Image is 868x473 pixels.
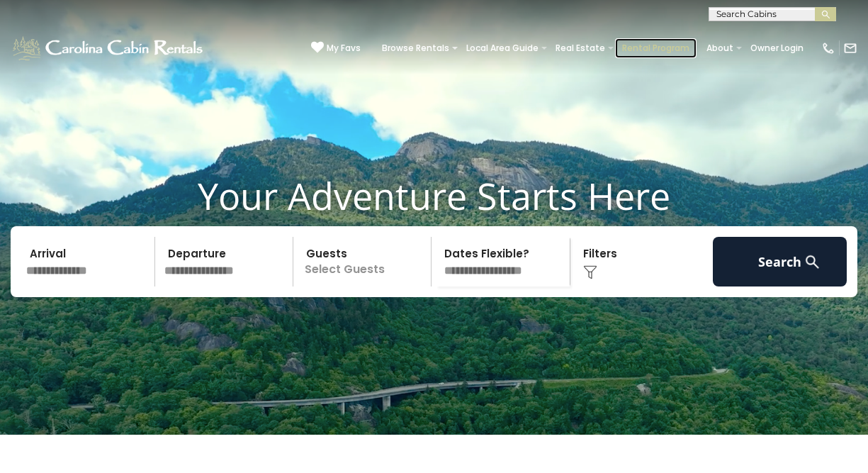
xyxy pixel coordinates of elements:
[743,38,811,58] a: Owner Login
[843,41,857,55] img: mail-regular-white.png
[713,237,847,286] button: Search
[699,38,740,58] a: About
[311,41,361,55] a: My Favs
[615,38,697,58] a: Rental Program
[11,34,207,62] img: White-1-1-2.png
[804,253,821,271] img: search-regular-white.png
[459,38,546,58] a: Local Area Guide
[821,41,835,55] img: phone-regular-white.png
[11,174,857,218] h1: Your Adventure Starts Here
[327,42,361,55] span: My Favs
[548,38,612,58] a: Real Estate
[375,38,456,58] a: Browse Rentals
[298,237,431,286] p: Select Guests
[583,265,597,279] img: filter--v1.png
